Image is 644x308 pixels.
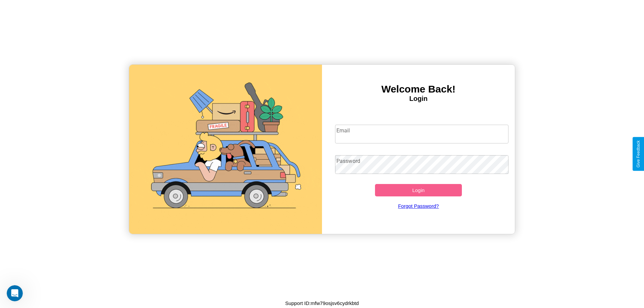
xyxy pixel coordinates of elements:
[375,184,462,196] button: Login
[129,65,322,234] img: gif
[332,196,505,215] a: Forgot Password?
[322,95,515,103] h4: Login
[285,299,359,308] p: Support ID: mfw79osjsv6cydrkbtd
[322,83,515,95] h3: Welcome Back!
[636,140,641,168] div: Give Feedback
[7,285,23,301] iframe: Intercom live chat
